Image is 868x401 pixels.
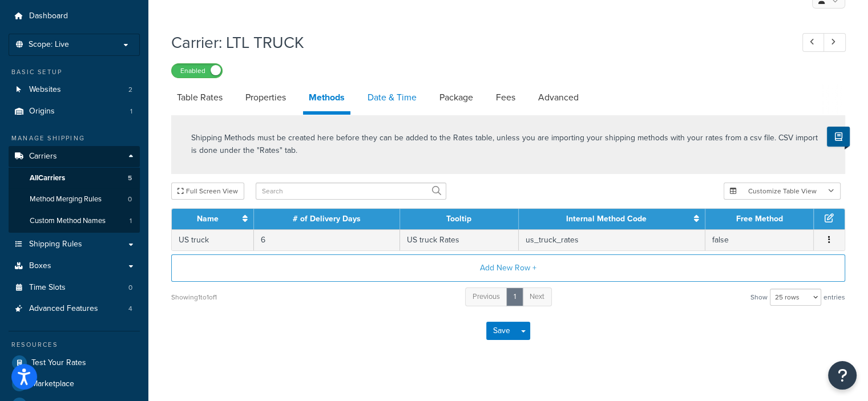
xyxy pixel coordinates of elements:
[400,229,519,250] td: US truck Rates
[9,101,140,122] li: Origins
[9,67,140,77] div: Basic Setup
[9,189,140,210] a: Method Merging Rules0
[256,183,446,200] input: Search
[9,340,140,350] div: Resources
[9,234,140,255] a: Shipping Rules
[29,40,69,50] span: Scope: Live
[828,361,857,390] button: Open Resource Center
[31,358,86,368] span: Test Your Rates
[9,168,140,189] a: AllCarriers5
[128,85,132,95] span: 2
[823,289,845,305] span: entries
[9,210,140,232] a: Custom Method Names1
[171,31,781,54] h1: Carrier: LTL TRUCK
[362,84,422,111] a: Date & Time
[171,183,244,200] button: Full Screen View
[254,229,400,250] td: 6
[486,322,517,340] button: Save
[750,289,768,305] span: Show
[171,84,228,111] a: Table Rates
[465,287,507,306] a: Previous
[303,84,350,115] a: Methods
[9,256,140,277] a: Boxes
[29,85,61,95] span: Websites
[473,291,500,302] span: Previous
[9,298,140,319] a: Advanced Features4
[172,229,254,250] td: US truck
[30,216,106,226] span: Custom Method Names
[128,304,132,314] span: 4
[9,79,140,100] li: Websites
[128,195,132,204] span: 0
[566,213,647,225] a: Internal Method Code
[171,254,845,282] button: Add New Row +
[196,213,218,225] a: Name
[490,84,521,111] a: Fees
[827,127,850,147] button: Show Help Docs
[519,229,705,250] td: us_truck_rates
[29,107,55,116] span: Origins
[29,304,98,314] span: Advanced Features
[191,132,825,157] p: Shipping Methods must be created here before they can be added to the Rates table, unless you are...
[9,6,140,27] a: Dashboard
[434,84,479,111] a: Package
[802,33,825,52] a: Previous Record
[9,79,140,100] a: Websites2
[9,133,140,143] div: Manage Shipping
[724,183,841,200] button: Customize Table View
[9,146,140,167] a: Carriers
[128,173,132,183] span: 5
[9,277,140,298] li: Time Slots
[530,291,544,302] span: Next
[29,11,68,21] span: Dashboard
[9,189,140,210] li: Method Merging Rules
[9,374,140,394] a: Marketplace
[30,173,65,183] span: All Carriers
[171,289,217,305] div: Showing 1 to 1 of 1
[522,287,552,306] a: Next
[532,84,584,111] a: Advanced
[823,33,846,52] a: Next Record
[172,64,222,78] label: Enabled
[29,152,57,161] span: Carriers
[9,353,140,373] a: Test Your Rates
[31,379,74,389] span: Marketplace
[9,101,140,122] a: Origins1
[9,277,140,298] a: Time Slots0
[30,195,102,204] span: Method Merging Rules
[29,283,66,293] span: Time Slots
[506,287,523,306] a: 1
[705,209,814,229] th: Free Method
[254,209,400,229] th: # of Delivery Days
[130,216,132,226] span: 1
[400,209,519,229] th: Tooltip
[128,283,132,293] span: 0
[29,240,82,249] span: Shipping Rules
[29,261,51,271] span: Boxes
[9,146,140,233] li: Carriers
[130,107,132,116] span: 1
[240,84,292,111] a: Properties
[9,298,140,319] li: Advanced Features
[9,210,140,232] li: Custom Method Names
[705,229,814,250] td: false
